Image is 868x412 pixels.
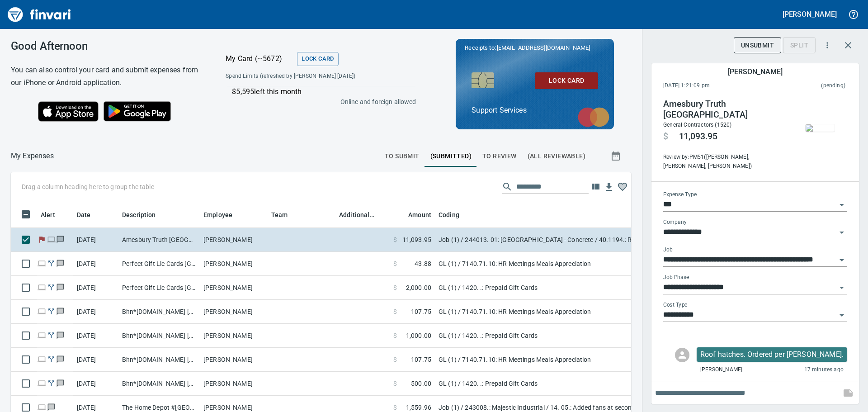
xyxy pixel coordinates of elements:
span: 43.88 [415,259,431,268]
span: Has messages [56,260,66,266]
button: Unsubmit [734,37,781,54]
span: Has messages [56,237,66,242]
span: Lock Card [302,54,334,64]
span: Online transaction [37,332,47,338]
span: Split transaction [47,332,56,338]
button: Open [835,254,848,266]
span: Online transaction [37,308,47,314]
p: $5,595 left this month [232,86,415,97]
img: mastercard.svg [573,103,614,132]
span: 107.75 [411,355,431,364]
span: Additional Reviewer [339,209,374,220]
span: (All Reviewable) [528,151,585,162]
button: Download Table [602,180,616,194]
span: 11,093.95 [402,235,431,244]
span: Online transaction [37,284,47,290]
span: Split transaction [47,284,56,290]
span: (Submitted) [430,151,472,162]
span: Split transaction [47,260,56,266]
td: [DATE] [73,372,118,396]
label: Job Phase [663,275,689,280]
span: 107.75 [411,307,431,316]
span: $ [393,307,397,316]
span: $ [663,131,668,142]
span: Has messages [56,284,66,290]
p: Support Services [472,105,598,116]
button: Show transactions within a particular date range [602,145,631,167]
span: Alert [41,209,55,220]
td: Job (1) / 244013. 01: [GEOGRAPHIC_DATA] - Concrete / 40.1194.: Roof Hatches / 3: Material [435,228,661,252]
span: This records your note into the expense [837,382,859,404]
h3: Good Afternoon [11,40,203,52]
span: Team [271,209,288,220]
span: $ [393,235,397,244]
td: GL (1) / 1420. .: Prepaid Gift Cards [435,372,661,396]
span: $ [393,379,397,388]
label: Cost Type [663,302,688,308]
h4: Amesbury Truth [GEOGRAPHIC_DATA] [663,99,786,120]
label: Expense Type [663,192,697,197]
span: 500.00 [411,379,431,388]
span: Has messages [56,356,66,362]
div: Transaction still pending, cannot split yet. It usually takes 2-3 days for a merchant to settle a... [783,41,816,48]
span: Coding [439,209,459,220]
a: Finvari [5,4,73,25]
span: Review by: PM51 ([PERSON_NAME], [PERSON_NAME], [PERSON_NAME]) [663,153,786,171]
span: 2,000.00 [406,283,431,292]
span: 17 minutes ago [804,365,844,374]
span: Description [122,209,168,220]
span: Amount [396,209,431,220]
h5: [PERSON_NAME] [728,67,782,76]
span: [PERSON_NAME] [700,365,742,374]
span: [DATE] 1:21:09 pm [663,81,765,90]
span: Has messages [56,308,66,314]
p: Receipts to: [465,43,605,52]
span: $ [393,259,397,268]
span: Team [271,209,300,220]
td: [DATE] [73,300,118,324]
span: Employee [203,209,232,220]
td: Perfect Gift Llc Cards [GEOGRAPHIC_DATA] PA - Gift cards [118,276,200,300]
span: $ [393,403,397,412]
label: Company [663,219,687,225]
p: Roof hatches. Ordered per [PERSON_NAME]. [700,349,844,360]
img: Get it on Google Play [99,96,176,126]
button: Open [835,281,848,294]
span: $ [393,355,397,364]
span: To Review [482,151,517,162]
h6: You can also control your card and submit expenses from our iPhone or Android application. [11,64,203,89]
img: receipts%2Ftapani%2F2025-09-15%2FNEsw9X4wyyOGIebisYSa9hDywWp2__DOTUBnAsKzGHzHIH2vk8_2.jpg [806,124,835,132]
span: Flagged [37,237,47,242]
span: Coding [439,209,471,220]
span: To Submit [385,151,420,162]
td: [DATE] [73,252,118,276]
span: $ [393,283,397,292]
span: Has messages [56,380,66,386]
span: Has messages [47,404,56,410]
span: Online transaction [37,380,47,386]
button: Open [835,309,848,322]
p: Drag a column heading here to group the table [22,182,154,191]
button: Lock Card [535,72,598,89]
span: Employee [203,209,244,220]
span: 1,000.00 [406,331,431,340]
td: [DATE] [73,348,118,372]
td: [PERSON_NAME] [200,252,268,276]
p: Online and foreign allowed [218,97,416,106]
button: Choose columns to display [589,180,602,194]
td: GL (1) / 1420. .: Prepaid Gift Cards [435,276,661,300]
p: My Card (···5672) [226,53,293,64]
span: Has messages [56,332,66,338]
td: [PERSON_NAME] [200,300,268,324]
span: Online transaction [47,237,56,242]
button: Column choices favorited. Click to reset to default [616,180,629,194]
img: Download on the App Store [38,101,99,122]
td: Bhn*[DOMAIN_NAME] [PHONE_NUMBER] CA - gift cards [118,324,200,348]
td: [DATE] [73,324,118,348]
td: GL (1) / 7140.71.10: HR Meetings Meals Appreciation [435,348,661,372]
span: [EMAIL_ADDRESS][DOMAIN_NAME] [496,43,591,52]
td: [PERSON_NAME] [200,372,268,396]
button: Open [835,226,848,239]
td: Bhn*[DOMAIN_NAME] [PHONE_NUMBER] CA - fees [118,348,200,372]
label: Job [663,247,673,252]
